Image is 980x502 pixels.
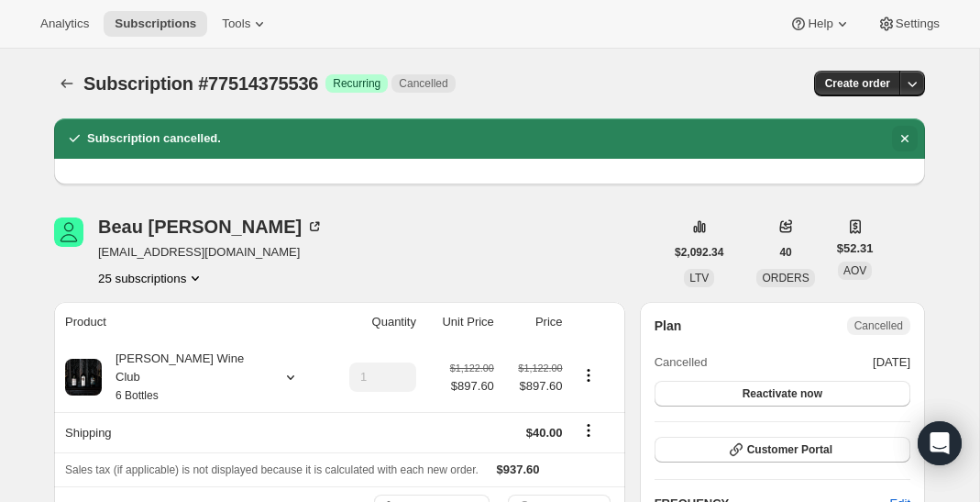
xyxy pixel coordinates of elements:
[399,76,447,91] span: Cancelled
[54,71,80,96] button: Subscriptions
[762,272,809,284] span: ORDERS
[747,442,832,457] span: Customer Portal
[574,365,603,385] button: Product actions
[54,218,83,247] span: Beau Harris
[808,17,832,31] span: Help
[574,420,603,441] button: Shipping actions
[892,126,918,151] button: Dismiss notification
[779,245,791,260] span: 40
[873,353,910,372] span: [DATE]
[422,302,500,342] th: Unit Price
[54,412,325,452] th: Shipping
[497,463,540,476] span: $937.60
[655,353,708,372] span: Cancelled
[854,318,903,333] span: Cancelled
[83,73,318,94] span: Subscription #77514375536
[98,243,324,262] span: [EMAIL_ADDRESS][DOMAIN_NAME]
[825,76,890,91] span: Create order
[54,302,325,342] th: Product
[65,359,102,396] img: product img
[518,363,562,374] small: $1,122.00
[896,17,940,31] span: Settings
[450,377,494,396] span: $897.60
[98,269,204,287] button: Product actions
[743,386,822,401] span: Reactivate now
[866,11,951,37] button: Settings
[689,272,709,284] span: LTV
[104,11,207,37] button: Subscriptions
[115,17,196,31] span: Subscriptions
[450,363,494,374] small: $1,122.00
[814,71,901,96] button: Create order
[87,129,221,148] h2: Subscription cancelled.
[505,377,563,396] span: $897.60
[222,17,250,31] span: Tools
[526,426,563,440] span: $40.00
[655,317,682,335] h2: Plan
[333,76,380,91] span: Recurring
[211,11,280,37] button: Tools
[116,389,159,402] small: 6 Bottles
[40,17,89,31] span: Analytics
[843,264,866,277] span: AOV
[675,245,723,260] span: $2,092.34
[778,11,862,37] button: Help
[918,421,962,465] div: Open Intercom Messenger
[664,240,734,265] button: $2,092.34
[655,437,910,463] button: Customer Portal
[102,350,267,405] div: [PERSON_NAME] Wine Club
[768,240,802,265] button: 40
[837,240,874,258] span: $52.31
[325,302,422,342] th: Quantity
[655,381,910,407] button: Reactivate now
[65,463,479,476] span: Sales tax (if applicable) is not displayed because it is calculated with each new order.
[98,218,324,236] div: Beau [PERSON_NAME]
[29,11,100,37] button: Analytics
[500,302,568,342] th: Price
